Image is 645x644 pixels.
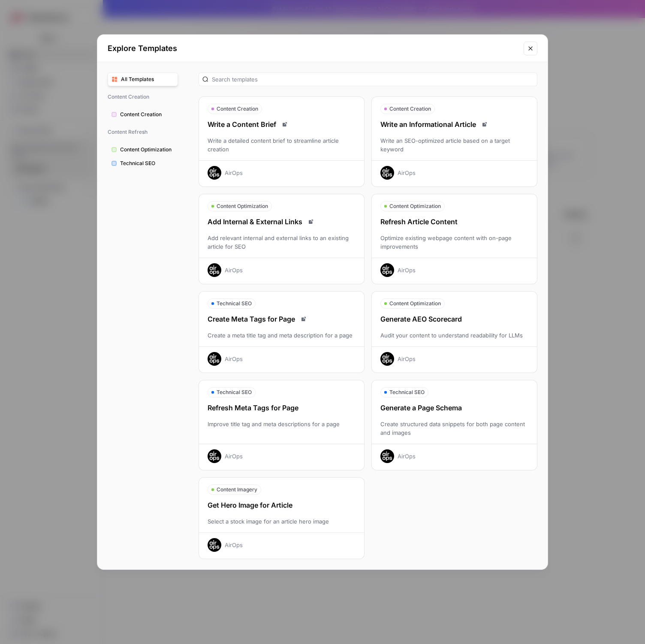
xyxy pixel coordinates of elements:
[108,125,178,139] span: Content Refresh
[225,355,243,363] div: AirOps
[199,217,364,227] div: Add Internal & External Links
[524,42,537,55] button: Close modal
[389,388,425,396] span: Technical SEO
[212,75,533,84] input: Search templates
[389,105,431,113] span: Content Creation
[306,217,316,227] a: Read docs
[199,291,365,373] button: Technical SEOCreate Meta Tags for PageRead docsCreate a meta title tag and meta description for a...
[372,403,537,413] div: Generate a Page Schema
[372,119,537,129] div: Write an Informational Article
[372,234,537,251] div: Optimize existing webpage content with on-page improvements
[120,159,174,167] span: Technical SEO
[371,380,537,470] button: Technical SEOGenerate a Page SchemaCreate structured data snippets for both page content and imag...
[108,108,178,121] button: Content Creation
[217,388,252,396] span: Technical SEO
[389,300,441,307] span: Content Optimization
[199,420,364,437] div: Improve title tag and meta descriptions for a page
[120,111,174,118] span: Content Creation
[120,146,174,153] span: Content Optimization
[199,403,364,413] div: Refresh Meta Tags for Page
[225,266,243,274] div: AirOps
[217,202,268,210] span: Content Optimization
[108,72,178,86] button: All Templates
[372,314,537,324] div: Generate AEO Scorecard
[398,355,416,363] div: AirOps
[225,541,243,549] div: AirOps
[108,90,178,104] span: Content Creation
[479,119,490,129] a: Read docs
[108,156,178,170] button: Technical SEO
[199,314,364,324] div: Create Meta Tags for Page
[225,452,243,460] div: AirOps
[199,500,364,510] div: Get Hero Image for Article
[372,420,537,437] div: Create structured data snippets for both page content and images
[371,194,537,284] button: Content OptimizationRefresh Article ContentOptimize existing webpage content with on-page improve...
[199,380,365,470] button: Technical SEORefresh Meta Tags for PageImprove title tag and meta descriptions for a pageAirOps
[199,194,365,284] button: Content OptimizationAdd Internal & External LinksRead docsAdd relevant internal and external link...
[225,169,243,177] div: AirOps
[372,331,537,340] div: Audit your content to understand readability for LLMs
[217,105,258,113] span: Content Creation
[371,291,537,373] button: Content OptimizationGenerate AEO ScorecardAudit your content to understand readability for LLMsAi...
[199,136,364,153] div: Write a detailed content brief to streamline article creation
[199,517,364,526] div: Select a stock image for an article hero image
[280,119,290,129] a: Read docs
[398,266,416,274] div: AirOps
[121,75,174,83] span: All Templates
[217,300,252,307] span: Technical SEO
[398,169,416,177] div: AirOps
[372,217,537,227] div: Refresh Article Content
[199,119,364,129] div: Write a Content Brief
[199,234,364,251] div: Add relevant internal and external links to an existing article for SEO
[199,477,365,559] button: Content ImageryGet Hero Image for ArticleSelect a stock image for an article hero imageAirOps
[199,331,364,340] div: Create a meta title tag and meta description for a page
[217,486,257,494] span: Content Imagery
[398,452,416,460] div: AirOps
[389,202,441,210] span: Content Optimization
[108,143,178,156] button: Content Optimization
[371,96,537,187] button: Content CreationWrite an Informational ArticleRead docsWrite an SEO-optimized article based on a ...
[199,96,365,187] button: Content CreationWrite a Content BriefRead docsWrite a detailed content brief to streamline articl...
[298,314,309,324] a: Read docs
[108,42,518,54] h2: Explore Templates
[372,136,537,153] div: Write an SEO-optimized article based on a target keyword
